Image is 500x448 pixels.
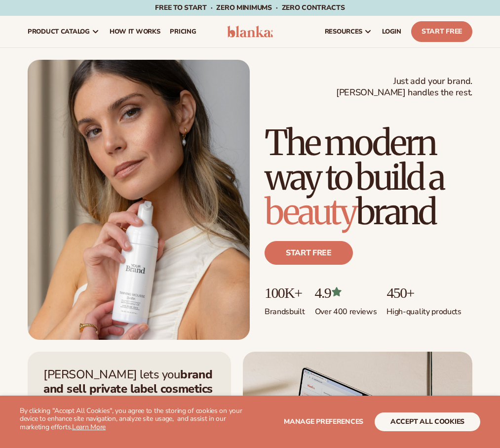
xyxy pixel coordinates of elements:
[227,26,273,38] img: logo
[375,412,480,431] button: accept all cookies
[165,16,201,47] a: pricing
[110,28,160,36] span: How It Works
[43,367,213,411] strong: brand and sell private label cosmetics with zero hassle
[265,301,305,317] p: Brands built
[20,407,250,432] p: By clicking "Accept All Cookies", you agree to the storing of cookies on your device to enhance s...
[28,60,250,340] img: Female holding tanning mousse.
[382,28,401,36] span: LOGIN
[23,16,105,47] a: product catalog
[155,3,345,12] span: Free to start · ZERO minimums · ZERO contracts
[386,285,461,301] p: 450+
[265,190,356,234] span: beauty
[315,285,377,301] p: 4.9
[377,16,406,47] a: LOGIN
[411,21,472,42] a: Start Free
[105,16,165,47] a: How It Works
[320,16,377,47] a: resources
[325,28,362,36] span: resources
[170,28,196,36] span: pricing
[386,301,461,317] p: High-quality products
[284,412,363,431] button: Manage preferences
[28,28,90,36] span: product catalog
[284,417,363,426] span: Manage preferences
[265,241,353,265] a: Start free
[72,422,106,432] a: Learn More
[43,367,215,439] p: [PERSON_NAME] lets you —zero inventory, zero upfront costs, and we handle fulfillment for you.
[315,301,377,317] p: Over 400 reviews
[336,76,472,99] span: Just add your brand. [PERSON_NAME] handles the rest.
[265,125,472,229] h1: The modern way to build a brand
[265,285,305,301] p: 100K+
